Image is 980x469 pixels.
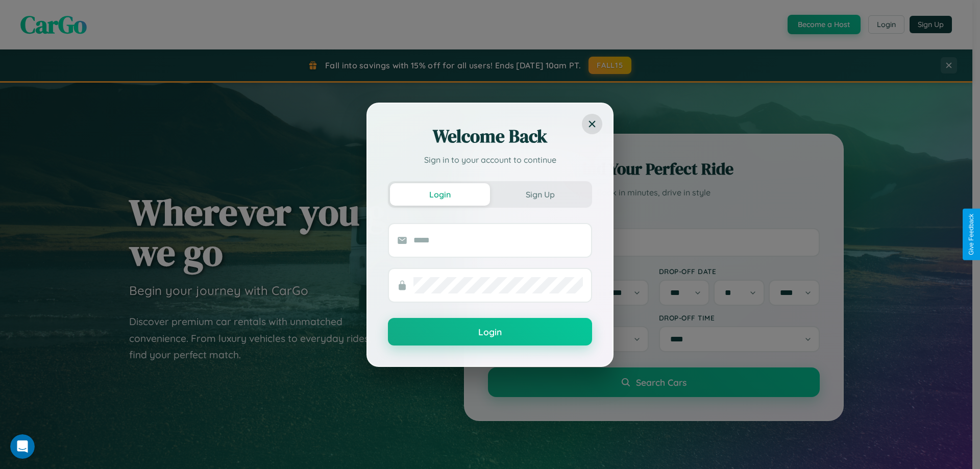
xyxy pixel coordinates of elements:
[490,183,590,206] button: Sign Up
[10,434,35,459] iframe: Intercom live chat
[388,318,592,345] button: Login
[968,214,975,255] div: Give Feedback
[390,183,490,206] button: Login
[388,124,592,149] h2: Welcome Back
[388,154,592,166] p: Sign in to your account to continue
